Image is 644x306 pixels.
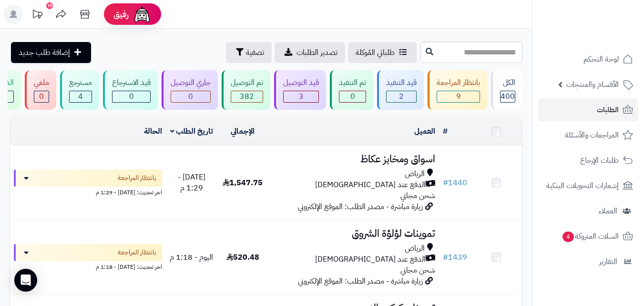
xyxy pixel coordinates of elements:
[562,232,574,242] span: 4
[580,154,619,167] span: طلبات الإرجاع
[443,177,467,189] a: #1440
[272,228,435,239] h3: تموينات لؤلؤة الشروق
[223,177,263,189] span: 1,547.75
[443,177,448,189] span: #
[375,70,426,110] a: قيد التنفيذ 2
[298,275,423,287] span: زيارة مباشرة - مصدر الطلب: الموقع الإلكتروني
[538,48,638,71] a: لوحة التحكم
[538,174,638,197] a: إشعارات التحويلات البنكية
[231,91,263,102] div: 382
[14,187,162,197] div: اخر تحديث: [DATE] - 1:29 م
[399,91,404,102] span: 2
[34,77,49,88] div: ملغي
[231,77,263,88] div: تم التوصيل
[348,42,417,63] a: طلباتي المُوكلة
[400,190,435,201] span: شحن مجاني
[315,179,426,190] span: الدفع عند [DEMOGRAPHIC_DATA]
[171,91,210,102] div: 0
[231,126,255,137] a: الإجمالي
[350,91,355,102] span: 0
[597,103,619,116] span: الطلبات
[170,252,213,263] span: اليوم - 1:18 م
[284,91,318,102] div: 3
[538,250,638,273] a: التقارير
[538,124,638,147] a: المراجعات والأسئلة
[171,77,211,88] div: جاري التوصيل
[11,42,91,63] a: إضافة طلب جديد
[426,70,489,110] a: بانتظار المراجعة 9
[538,225,638,248] a: السلات المتروكة4
[118,173,156,183] span: بانتظار المراجعة
[14,261,162,271] div: اخر تحديث: [DATE] - 1:18 م
[538,200,638,222] a: العملاء
[25,5,49,26] a: تحديثات المنصة
[562,230,619,243] span: السلات المتروكة
[328,70,375,110] a: تم التنفيذ 0
[298,201,423,212] span: زيارة مباشرة - مصدر الطلب: الموقع الإلكتروني
[386,77,417,88] div: قيد التنفيذ
[437,91,480,102] div: 9
[170,126,214,137] a: تاريخ الطلب
[34,91,49,102] div: 0
[456,91,461,102] span: 9
[315,254,426,265] span: الدفع عند [DEMOGRAPHIC_DATA]
[78,91,83,102] span: 4
[500,77,515,88] div: الكل
[538,149,638,172] a: طلبات الإرجاع
[39,91,44,102] span: 0
[414,126,435,137] a: العميل
[144,126,162,137] a: الحالة
[112,91,150,102] div: 0
[101,70,160,110] a: قيد الاسترجاع 0
[546,179,619,192] span: إشعارات التحويلات البنكية
[296,47,337,58] span: تصدير الطلبات
[133,5,152,24] img: ai-face.png
[339,77,366,88] div: تم التنفيذ
[226,42,272,63] button: تصفية
[246,47,264,58] span: تصفية
[112,77,151,88] div: قيد الاسترجاع
[599,255,617,268] span: التقارير
[565,128,619,142] span: المراجعات والأسئلة
[443,252,467,263] a: #1439
[443,252,448,263] span: #
[58,70,101,110] a: مسترجع 4
[19,47,70,58] span: إضافة طلب جديد
[538,98,638,121] a: الطلبات
[14,269,37,292] div: Open Intercom Messenger
[583,53,619,66] span: لوحة التحكم
[387,91,416,102] div: 2
[188,91,193,102] span: 0
[599,204,617,218] span: العملاء
[405,169,425,179] span: الرياض
[339,91,366,102] div: 0
[566,78,619,91] span: الأقسام والمنتجات
[113,9,129,20] span: رفيق
[283,77,319,88] div: قيد التوصيل
[299,91,304,102] span: 3
[160,70,220,110] a: جاري التوصيل 0
[240,91,254,102] span: 382
[69,77,92,88] div: مسترجع
[579,7,635,27] img: logo-2.png
[405,243,425,254] span: الرياض
[489,70,524,110] a: الكل400
[226,252,259,263] span: 520.48
[275,42,345,63] a: تصدير الطلبات
[272,154,435,165] h3: اسواق ومخابز عكاظ
[46,2,53,9] div: 10
[129,91,134,102] span: 0
[400,264,435,276] span: شحن مجاني
[437,77,480,88] div: بانتظار المراجعة
[356,47,395,58] span: طلباتي المُوكلة
[178,171,205,194] span: [DATE] - 1:29 م
[23,70,58,110] a: ملغي 0
[272,70,328,110] a: قيد التوصيل 3
[118,248,156,257] span: بانتظار المراجعة
[501,91,515,102] span: 400
[443,126,448,137] a: #
[220,70,272,110] a: تم التوصيل 382
[70,91,92,102] div: 4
